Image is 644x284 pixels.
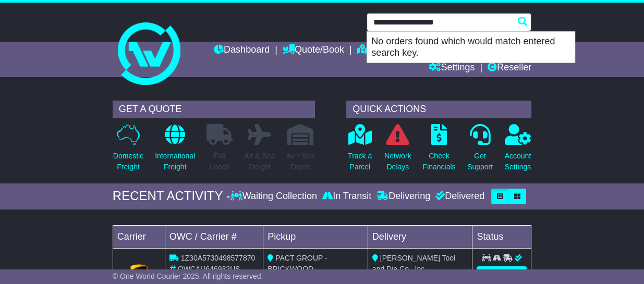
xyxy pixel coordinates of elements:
p: Network Delays [384,151,411,172]
a: Reseller [488,59,531,77]
a: NetworkDelays [384,124,411,178]
p: Get Support [467,151,493,172]
div: Delivered [433,191,484,202]
div: In Transit [320,191,374,202]
a: CheckFinancials [422,124,456,178]
span: 1Z30A5730498577870 [181,254,255,262]
td: Pickup [263,225,368,248]
div: Delivering [374,191,433,202]
p: Check Financials [423,151,456,172]
span: OWCAU646932US [178,265,240,273]
p: No orders found which would match entered search key. [367,32,575,63]
a: Quote/Book [283,42,344,59]
div: Waiting Collection [230,191,320,202]
td: Status [472,225,531,248]
p: Full Loads [206,151,233,172]
p: Account Settings [505,151,531,172]
a: DomesticFreight [113,124,144,178]
a: Track aParcel [347,124,372,178]
a: Settings [429,59,475,77]
p: Air / Sea Depot [286,151,314,172]
div: GET A QUOTE [113,101,315,118]
div: QUICK ACTIONS [346,101,531,118]
a: GetSupport [467,124,493,178]
a: Tracking [357,42,403,59]
a: Dashboard [214,42,270,59]
p: Domestic Freight [113,151,143,172]
span: [PERSON_NAME] Tool and Die Co., Inc. [372,254,455,273]
td: Carrier [113,225,165,248]
td: OWC / Carrier # [165,225,263,248]
a: InternationalFreight [154,124,196,178]
p: Track a Parcel [348,151,372,172]
div: RECENT ACTIVITY - [113,189,230,204]
span: PACT GROUP - BRICKWOOD [GEOGRAPHIC_DATA] [268,254,344,284]
span: © One World Courier 2025. All rights reserved. [113,272,263,280]
td: Delivery [368,225,472,248]
p: International Freight [155,151,195,172]
a: AccountSettings [504,124,532,178]
p: Air & Sea Freight [244,151,275,172]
